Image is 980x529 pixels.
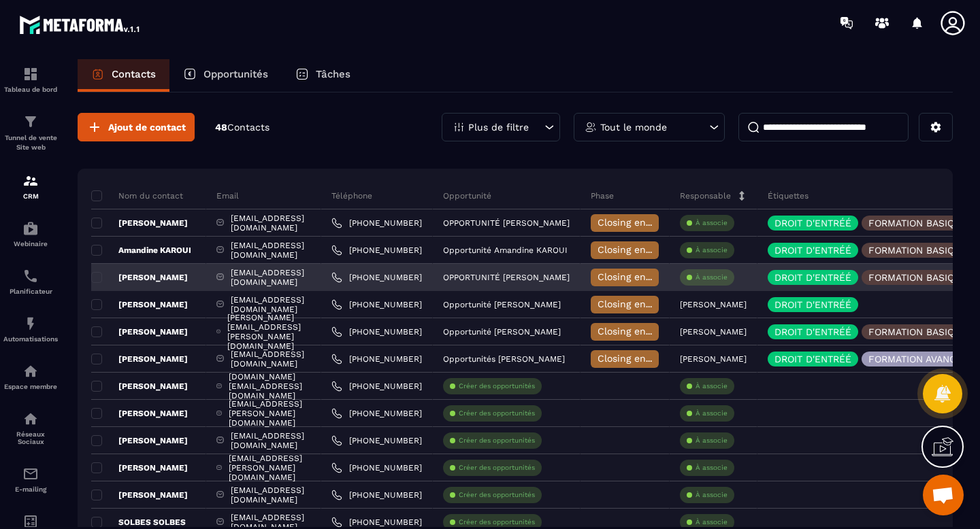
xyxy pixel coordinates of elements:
p: [PERSON_NAME] [91,435,188,446]
p: Amandine KAROUI [91,245,191,256]
p: Opportunité [PERSON_NAME] [443,327,561,337]
p: Responsable [680,190,731,201]
a: formationformationTableau de bord [3,56,58,103]
img: scheduler [22,268,39,284]
p: DROIT D'ENTRÉÉ [774,300,851,309]
span: Contacts [227,122,269,133]
a: [PHONE_NUMBER] [331,381,422,392]
p: À associe [696,273,728,282]
span: Ajout de contact [108,120,186,134]
a: [PHONE_NUMBER] [331,462,422,473]
p: [PERSON_NAME] [91,218,188,228]
p: Tâches [316,68,350,80]
p: Opportunités [203,68,268,80]
a: schedulerschedulerPlanificateur [3,258,58,305]
p: [PERSON_NAME] [91,354,188,364]
p: Phase [591,190,614,201]
p: Contacts [112,68,156,80]
p: DROIT D'ENTRÉÉ [774,327,851,337]
span: Closing en cours [598,244,675,255]
p: Plus de filtre [468,122,529,132]
p: [PERSON_NAME] [91,490,188,500]
p: À associe [696,245,728,255]
p: [PERSON_NAME] [91,299,188,310]
p: Créer des opportunités [459,463,535,473]
p: [PERSON_NAME] [680,327,747,337]
p: À associe [696,381,728,391]
p: Opportunité [PERSON_NAME] [443,300,561,309]
p: DROIT D'ENTRÉÉ [774,245,851,255]
p: À associe [696,218,728,228]
p: Webinaire [3,240,58,248]
p: [PERSON_NAME] [91,326,188,337]
img: automations [22,315,39,332]
img: formation [22,114,39,130]
img: formation [22,173,39,189]
span: Closing en cours [598,271,675,282]
p: DROIT D'ENTRÉÉ [774,273,851,282]
p: DROIT D'ENTRÉÉ [774,218,851,228]
a: Tâches [282,59,364,92]
a: [PHONE_NUMBER] [331,435,422,446]
a: [PHONE_NUMBER] [331,517,422,528]
p: Tableau de bord [3,86,58,93]
img: formation [22,66,39,82]
p: Opportunité [443,190,491,201]
p: [PERSON_NAME] [680,354,747,364]
p: Tunnel de vente Site web [3,133,58,152]
img: logo [19,12,142,37]
p: OPPORTUNITÉ [PERSON_NAME] [443,273,570,282]
a: [PHONE_NUMBER] [331,354,422,364]
p: Créer des opportunités [459,436,535,445]
p: [PERSON_NAME] [91,408,188,419]
p: Créer des opportunités [459,490,535,500]
p: Espace membre [3,383,58,390]
img: automations [22,220,39,237]
p: À associe [696,409,728,418]
p: À associe [696,463,728,473]
a: automationsautomationsAutomatisations [3,305,58,353]
a: Contacts [78,59,169,92]
p: 48 [215,121,269,134]
p: Téléphone [331,190,372,201]
a: Opportunités [169,59,282,92]
p: E-mailing [3,485,58,493]
p: Automatisations [3,335,58,343]
p: Créer des opportunités [459,517,535,527]
a: automationsautomationsEspace membre [3,353,58,400]
a: [PHONE_NUMBER] [331,490,422,500]
p: Email [216,190,239,201]
p: Créer des opportunités [459,381,535,391]
p: [PERSON_NAME] [91,272,188,283]
a: formationformationCRM [3,163,58,210]
div: Ouvrir le chat [923,475,964,515]
button: Ajout de contact [78,113,195,141]
p: Étiquettes [768,190,808,201]
span: Closing en cours [598,217,675,228]
a: [PHONE_NUMBER] [331,299,422,310]
p: OPPORTUNITÉ [PERSON_NAME] [443,218,570,228]
a: formationformationTunnel de vente Site web [3,103,58,163]
a: automationsautomationsWebinaire [3,210,58,258]
p: CRM [3,192,58,200]
p: DROIT D'ENTRÉÉ [774,354,851,364]
p: [PERSON_NAME] [680,300,747,309]
p: Créer des opportunités [459,409,535,418]
p: [PERSON_NAME] [91,462,188,473]
p: Réseaux Sociaux [3,430,58,445]
a: [PHONE_NUMBER] [331,408,422,419]
p: À associe [696,436,728,445]
p: Opportunité Amandine KAROUI [443,245,568,255]
a: [PHONE_NUMBER] [331,245,422,256]
p: [PERSON_NAME] [91,381,188,392]
span: Closing en cours [598,326,675,337]
p: Tout le monde [600,122,667,132]
a: [PHONE_NUMBER] [331,326,422,337]
img: email [22,466,39,482]
a: social-networksocial-networkRéseaux Sociaux [3,400,58,456]
p: Opportunités [PERSON_NAME] [443,354,565,364]
a: emailemailE-mailing [3,456,58,503]
a: [PHONE_NUMBER] [331,272,422,283]
span: Closing en cours [598,298,675,309]
p: À associe [696,517,728,527]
